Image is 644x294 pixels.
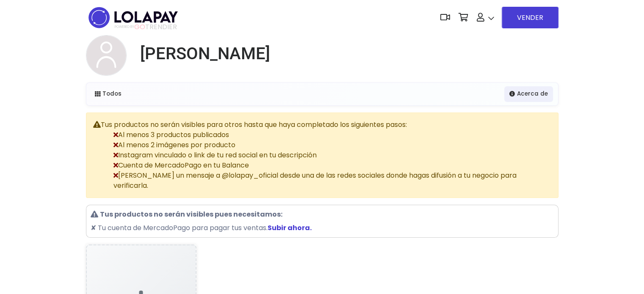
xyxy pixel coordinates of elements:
span: TRENDIER [115,23,177,31]
a: VENDER [502,7,558,28]
li: Instagram vinculado o link de tu red social en tu descripción [113,150,551,160]
h1: [PERSON_NAME] [140,44,270,64]
a: [PERSON_NAME] [133,44,270,64]
img: logo [86,4,180,31]
a: Acerca de [504,86,553,102]
a: Todos [90,86,127,102]
li: Cuenta de MercadoPago en tu Balance [113,160,551,170]
li: Al menos 3 productos publicados [113,130,551,140]
div: Tus productos no serán visibles para otros hasta que haya completado los siguientes pasos: [86,113,558,198]
a: Subir ahora. [268,223,312,233]
span: GO [134,22,145,32]
li: Al menos 2 imágenes por producto [113,140,551,150]
strong: Tus productos no serán visibles pues necesitamos: [100,209,282,219]
span: POWERED BY [115,25,134,29]
li: [PERSON_NAME] un mensaje a @lolapay_oficial desde una de las redes sociales donde hagas difusión ... [113,170,551,191]
li: ✘ Tu cuenta de MercadoPago para pagar tus ventas. [91,223,554,233]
